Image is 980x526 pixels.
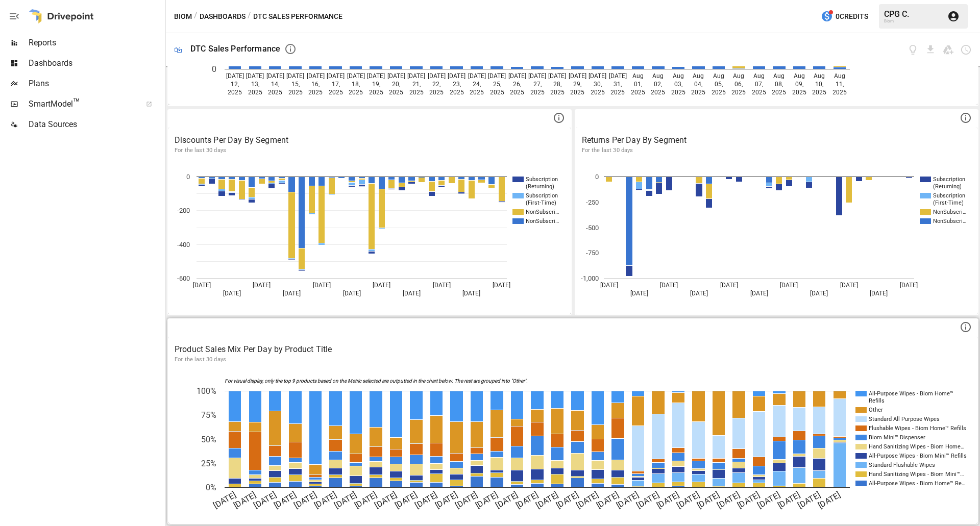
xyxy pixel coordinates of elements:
[232,490,257,510] text: [DATE]
[610,89,625,96] text: 2025
[450,89,464,96] text: 2025
[533,81,542,88] text: 27,
[283,290,301,297] text: [DATE]
[630,290,648,297] text: [DATE]
[349,89,363,96] text: 2025
[223,290,241,297] text: [DATE]
[168,161,567,314] div: A chart.
[586,198,599,206] text: -250
[870,290,888,297] text: [DATE]
[576,161,974,314] svg: A chart.
[736,490,761,510] text: [DATE]
[933,209,966,215] text: NonSubscri…
[225,378,528,384] text: For visual display, only the top 9 products based on the Metric selected are outputted in the cha...
[226,72,244,80] text: [DATE]
[174,10,192,23] button: Biom
[286,72,304,80] text: [DATE]
[569,72,586,80] text: [DATE]
[671,89,685,96] text: 2025
[814,72,825,80] text: Aug
[654,81,662,88] text: 02,
[343,290,361,297] text: [DATE]
[248,89,262,96] text: 2025
[869,443,964,450] text: Hand Sanitizing Wipes - Biom Home…
[175,134,565,146] p: Discounts Per Day By Segment
[834,72,845,80] text: Aug
[200,10,246,23] button: Dashboards
[716,490,741,510] text: [DATE]
[816,490,842,510] text: [DATE]
[266,72,284,80] text: [DATE]
[734,81,743,88] text: 06,
[29,98,135,110] span: SmartModel
[832,89,847,96] text: 2025
[869,453,967,459] text: All-Purpose Wipes - Biom Mini™ Refills
[177,207,190,214] text: -200
[573,81,581,88] text: 29,
[307,72,325,80] text: [DATE]
[594,81,602,88] text: 30,
[513,81,521,88] text: 26,
[514,490,540,510] text: [DATE]
[570,89,584,96] text: 2025
[933,192,965,199] text: Subscription
[869,425,966,432] text: Flushable Wipes - Biom Home™ Refills
[600,282,618,289] text: [DATE]
[510,89,524,96] text: 2025
[168,370,970,523] svg: A chart.
[586,249,599,257] text: -750
[595,173,599,181] text: 0
[73,96,80,109] span: ™
[554,490,580,510] text: [DATE]
[586,224,599,232] text: -500
[933,176,965,183] text: Subscription
[752,89,766,96] text: 2025
[193,282,211,289] text: [DATE]
[194,10,198,23] div: /
[609,72,627,80] text: [DATE]
[212,64,216,74] text: 0
[369,89,383,96] text: 2025
[292,490,318,510] text: [DATE]
[453,81,461,88] text: 23,
[177,241,190,248] text: -400
[942,44,954,56] button: Save as Google Doc
[526,218,559,224] text: NonSubscri…
[429,89,444,96] text: 2025
[462,290,480,297] text: [DATE]
[528,72,546,80] text: [DATE]
[615,490,641,510] text: [DATE]
[373,282,390,289] text: [DATE]
[372,81,380,88] text: 19,
[869,480,965,487] text: All-Purpose Wipes - Biom Home™ Re…
[810,290,827,297] text: [DATE]
[675,490,701,510] text: [DATE]
[252,490,278,510] text: [DATE]
[869,434,925,441] text: Biom Mini™ Dispenser
[448,72,465,80] text: [DATE]
[776,490,801,510] text: [DATE]
[29,57,163,69] span: Dashboards
[907,44,919,56] button: View documentation
[332,81,340,88] text: 17,
[695,490,721,510] text: [DATE]
[313,282,331,289] text: [DATE]
[553,81,561,88] text: 28,
[493,81,501,88] text: 25,
[581,274,599,282] text: -1,000
[526,192,558,199] text: Subscription
[392,81,400,88] text: 20,
[288,89,303,96] text: 2025
[812,89,826,96] text: 2025
[869,390,953,397] text: All-Purpose Wipes - Biom Home™
[470,89,484,96] text: 2025
[29,37,163,49] span: Reports
[652,72,664,80] text: Aug
[817,7,872,26] button: 0Credits
[869,416,940,422] text: Standard All Purpose Wipes
[490,89,504,96] text: 2025
[836,81,844,88] text: 11,
[473,81,481,88] text: 24,
[393,490,419,510] text: [DATE]
[433,490,459,510] text: [DATE]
